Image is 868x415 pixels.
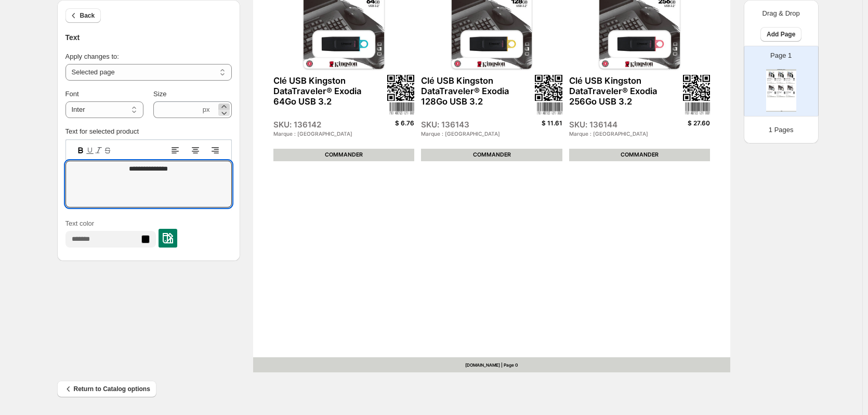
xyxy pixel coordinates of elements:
div: Clé USB Kingston DataTraveler® Exodia 128Go USB 3.2 [421,76,518,107]
div: COMMANDER [421,149,562,161]
p: Page 1 [770,50,792,61]
p: Drag & Drop [762,8,800,19]
div: COMMANDER [777,96,785,97]
img: qrcode [784,78,785,80]
img: primaryImage [777,84,785,91]
div: $ 27.60 [792,94,795,95]
img: primaryImage [786,71,795,77]
div: COMMANDER [767,96,776,97]
span: Apply changes to: [65,53,119,60]
button: Return to Catalog options [57,381,156,397]
div: SKU: 136144 [569,120,666,129]
div: $ 11.61 [782,94,785,95]
div: Carte microSD [GEOGRAPHIC_DATA] Canvas Select Plus 128Go [777,78,783,81]
span: px [203,106,210,113]
div: SKU: 136142 [273,120,371,129]
img: qrcode [774,92,776,93]
div: Clé USB Kingston DataTraveler® Exodia 128Go USB 3.2 [777,92,783,95]
img: barcode [793,80,795,81]
div: Page 1[GEOGRAPHIC_DATA]primaryImageqrcodebarcodeCarte microSD [GEOGRAPHIC_DATA] Canvas Select Plu... [744,46,819,116]
img: qrcode [793,92,795,93]
img: primaryImage [767,84,776,91]
img: barcode [389,102,414,114]
div: Clé USB Kingston DataTraveler® Exodia 256Go USB 3.2 [569,76,666,107]
img: qrcode [774,78,776,80]
div: COMMANDER [777,83,785,84]
div: Marque : [GEOGRAPHIC_DATA] [569,131,666,137]
img: qrcode [535,75,562,101]
div: Carte microSD [GEOGRAPHIC_DATA] Canvas Select Plus 64Go [767,78,773,81]
img: primaryImage [767,71,776,77]
img: qrcode [793,78,795,80]
div: $ 11.61 [512,120,562,127]
div: Clé USB Kingston DataTraveler® Exodia 64Go USB 3.2 [273,76,371,107]
div: Marque : [GEOGRAPHIC_DATA] [273,131,371,137]
div: [DOMAIN_NAME] | Page 0 [253,357,730,372]
span: Font [65,90,79,98]
span: Return to Catalog options [63,384,150,394]
img: barcode [784,93,785,94]
span: Size [153,90,166,98]
img: primaryImage [786,84,795,91]
img: colorPickerImg [163,233,173,243]
div: COMMANDER [273,149,415,161]
div: SKU: 136143 [421,120,518,129]
span: Back [80,11,95,20]
label: Text for selected product [65,127,139,135]
div: $ 6.76 [364,120,414,127]
span: Text color [65,219,95,227]
div: [DOMAIN_NAME] | Page undefined [766,111,796,112]
div: Clé USB Kingston DataTraveler® Exodia 256Go USB 3.2 [786,92,792,95]
div: $ 27.60 [660,120,710,127]
div: Marque : [GEOGRAPHIC_DATA] [767,96,773,96]
button: Back [65,8,101,23]
div: Carte microSD [GEOGRAPHIC_DATA] Canvas Select Plus 256Go [786,78,792,81]
div: COMMANDER [767,83,776,84]
img: barcode [537,102,562,114]
img: primaryImage [777,71,785,77]
div: Marque : [GEOGRAPHIC_DATA] [777,96,783,96]
img: barcode [774,80,776,81]
img: qrcode [784,92,785,93]
span: Text [65,33,80,42]
div: $ 6.76 [773,94,776,95]
img: barcode [685,102,710,114]
img: qrcode [387,75,415,101]
div: Marque : [GEOGRAPHIC_DATA] [421,131,518,137]
p: 1 Pages [769,125,794,135]
div: Clé USB Kingston DataTraveler® Exodia 64Go USB 3.2 [767,92,773,95]
button: Add Page [760,27,801,42]
img: barcode [793,93,795,94]
img: qrcode [683,75,711,101]
div: COMMANDER [786,83,795,84]
div: COMMANDER [569,149,711,161]
div: COMMANDER [786,96,795,97]
span: Add Page [767,30,795,38]
div: [GEOGRAPHIC_DATA] [766,69,796,71]
div: Marque : [GEOGRAPHIC_DATA] [786,96,792,96]
img: barcode [784,80,785,81]
img: barcode [774,93,776,94]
